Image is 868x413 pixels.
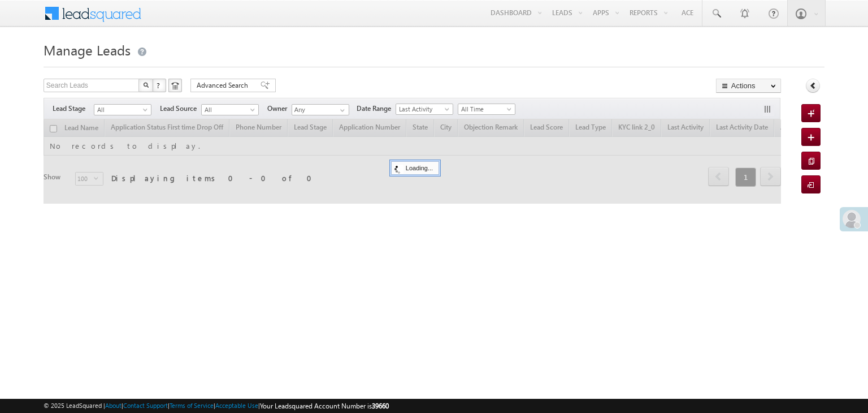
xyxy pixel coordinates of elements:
a: Last Activity [396,104,453,115]
a: All [94,104,151,115]
span: All [202,105,255,115]
a: Acceptable Use [215,402,258,409]
a: Show All Items [334,105,348,116]
span: All Time [458,104,512,114]
a: All Time [458,104,515,115]
input: Type to Search [292,104,349,115]
button: Actions [716,79,781,93]
div: Loading... [391,161,439,175]
span: Manage Leads [44,41,131,59]
img: Search [143,82,149,88]
span: 39660 [372,402,389,410]
span: Date Range [357,104,396,114]
button: ? [153,79,166,92]
span: ? [157,80,162,90]
span: Lead Source [160,104,201,114]
span: All [94,105,148,115]
span: Advanced Search [197,80,251,91]
a: Contact Support [123,402,168,409]
a: All [201,104,259,115]
a: Terms of Service [170,402,214,409]
a: About [105,402,121,409]
span: © 2025 LeadSquared | | | | | [44,401,389,411]
span: Your Leadsquared Account Number is [260,402,389,410]
span: Last Activity [396,104,450,114]
span: Lead Stage [53,104,94,114]
span: Owner [267,104,292,114]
